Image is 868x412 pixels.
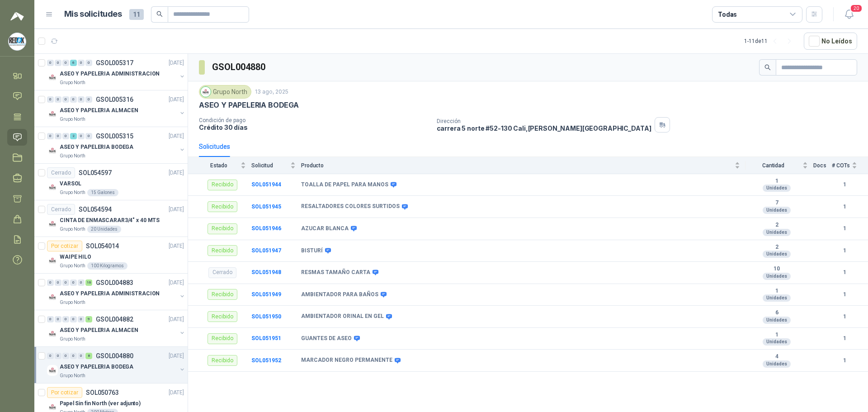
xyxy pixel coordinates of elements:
p: Papel Sin fin North (ver adjunto) [60,399,141,408]
b: 1 [832,313,857,321]
b: 1 [832,290,857,299]
div: Recibido [208,201,237,212]
div: Unidades [763,185,791,192]
div: Recibido [208,311,237,322]
p: Grupo North [60,79,85,86]
p: [DATE] [169,315,184,324]
a: SOL051946 [251,225,281,232]
div: Unidades [763,338,791,346]
img: Company Logo [47,72,58,83]
a: 0 0 0 6 0 0 GSOL005317[DATE] Company LogoASEO Y PAPELERIA ADMINISTRACIONGrupo North [47,57,186,86]
div: 0 [78,133,85,139]
img: Company Logo [47,255,58,266]
div: 0 [70,96,77,103]
div: Unidades [763,294,791,302]
span: Solicitud [251,162,288,169]
div: Unidades [763,207,791,214]
div: 0 [62,60,69,66]
p: VARSOL [60,180,81,188]
a: 0 0 0 0 0 8 GSOL004880[DATE] Company LogoASEO Y PAPELERIA BODEGAGrupo North [47,350,186,379]
div: 0 [55,133,61,139]
div: 1 - 11 de 11 [744,34,797,48]
a: 0 0 0 0 0 9 GSOL004882[DATE] Company LogoASEO Y PAPELERIA ALMACENGrupo North [47,314,186,343]
p: Grupo North [60,116,85,123]
div: Unidades [763,273,791,280]
div: 8 [85,353,92,359]
div: Unidades [763,360,791,368]
div: Unidades [763,251,791,258]
th: Estado [188,157,251,174]
p: ASEO Y PAPELERIA ALMACEN [60,106,138,115]
h3: GSOL004880 [212,60,267,74]
b: SOL051949 [251,291,281,298]
img: Company Logo [47,218,58,229]
h1: Mis solicitudes [64,8,122,21]
b: 1 [832,356,857,365]
div: 0 [62,316,69,322]
b: TOALLA DE PAPEL PARA MANOS [301,181,388,189]
b: AMBIENTADOR PARA BAÑOS [301,291,378,298]
div: Recibido [208,289,237,300]
div: 0 [55,316,61,322]
b: 10 [745,265,808,273]
p: CINTA DE ENMASCARAR3/4" x 40 MTS [60,216,160,225]
img: Company Logo [47,182,58,193]
div: Recibido [208,355,237,366]
div: 0 [55,96,61,103]
a: SOL051950 [251,313,281,320]
p: [DATE] [169,169,184,177]
div: Recibido [208,245,237,256]
p: SOL054594 [79,206,112,213]
div: 0 [78,96,85,103]
div: Solicitudes [199,142,230,152]
b: 1 [832,224,857,233]
div: Recibido [208,223,237,234]
span: search [764,64,771,71]
div: 16 [85,279,92,286]
img: Company Logo [47,292,58,303]
div: 0 [70,353,77,359]
img: Company Logo [47,145,58,156]
th: Solicitud [251,157,301,174]
p: GSOL005316 [96,96,133,103]
div: Recibido [208,333,237,344]
div: 0 [47,279,54,286]
p: GSOL004883 [96,279,133,286]
p: Grupo North [60,152,85,160]
div: Recibido [208,180,237,190]
div: 0 [85,60,92,66]
div: 0 [47,60,54,66]
b: SOL051947 [251,247,281,254]
b: 1 [832,180,857,189]
div: 6 [70,60,77,66]
div: 20 Unidades [87,226,121,233]
p: ASEO Y PAPELERIA BODEGA [60,143,133,152]
div: 0 [78,316,85,322]
b: SOL051952 [251,357,281,364]
p: GSOL004882 [96,316,133,322]
div: 0 [47,353,54,359]
div: 0 [62,353,69,359]
div: 0 [47,316,54,322]
div: 0 [55,60,61,66]
p: SOL054597 [79,170,112,176]
a: 0 0 0 2 0 0 GSOL005315[DATE] Company LogoASEO Y PAPELERIA BODEGAGrupo North [47,131,186,160]
th: Docs [813,157,832,174]
p: ASEO Y PAPELERIA ADMINISTRACION [60,289,160,298]
b: SOL051944 [251,181,281,188]
span: 20 [850,4,863,13]
div: 0 [78,353,85,359]
b: SOL051945 [251,204,281,210]
p: GSOL004880 [96,353,133,359]
div: 100 Kilogramos [87,262,127,270]
b: 1 [745,331,808,339]
button: 20 [841,6,857,23]
p: [DATE] [169,132,184,141]
img: Company Logo [47,109,58,119]
div: 0 [85,96,92,103]
b: 2 [745,244,808,251]
a: CerradoSOL054594[DATE] Company LogoCINTA DE ENMASCARAR3/4" x 40 MTSGrupo North20 Unidades [34,200,188,237]
div: 0 [55,279,61,286]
